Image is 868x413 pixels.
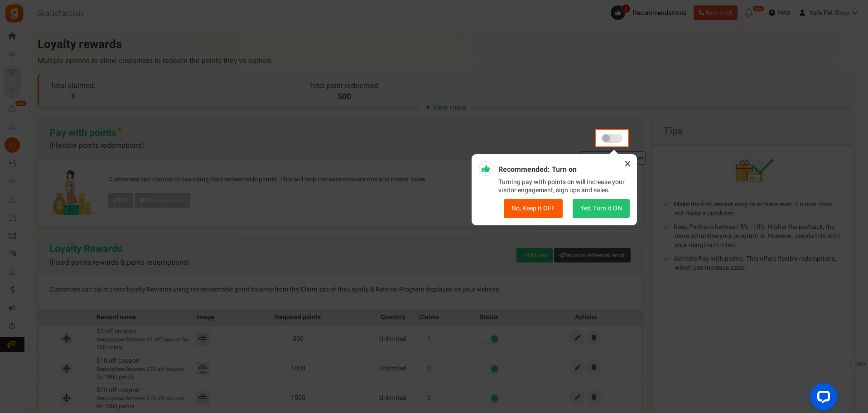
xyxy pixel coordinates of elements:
h5: Recommended: Turn on [498,166,630,174]
button: Yes, Turn it ON [573,199,630,218]
p: Turning pay with points on will increase your visitor engagement, sign ups and sales. [498,178,630,194]
button: No, Keep it OFF [504,199,563,218]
